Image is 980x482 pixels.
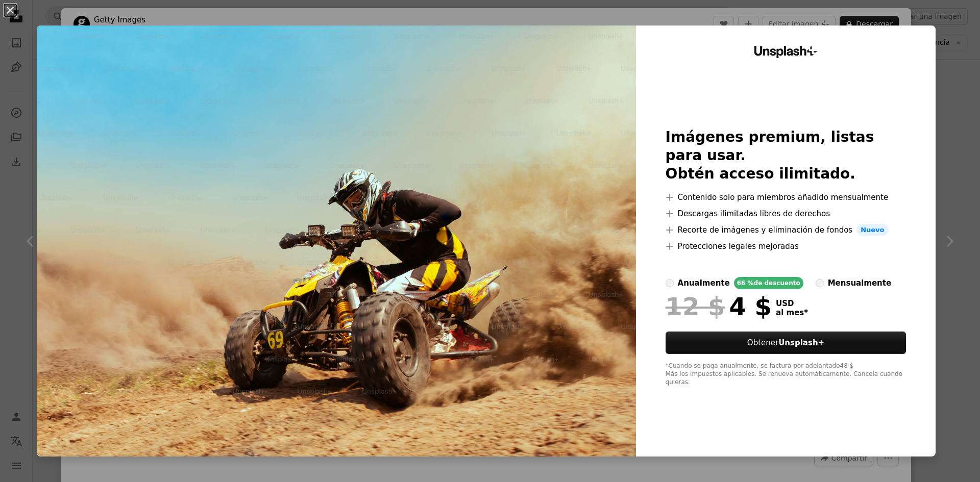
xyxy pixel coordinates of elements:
strong: Unsplash+ [778,338,824,347]
span: al mes * [776,308,808,317]
li: Contenido solo para miembros añadido mensualmente [666,191,906,204]
button: ObtenerUnsplash+ [666,332,906,354]
div: 66 % de descuento [734,277,803,289]
h2: Imágenes premium, listas para usar. Obtén acceso ilimitado. [666,128,906,183]
li: Protecciones legales mejoradas [666,240,906,252]
span: USD [776,299,808,308]
div: 4 $ [666,293,772,320]
input: mensualmente [816,279,824,287]
li: Descargas ilimitadas libres de derechos [666,208,906,220]
span: Nuevo [856,224,888,236]
div: anualmente [678,277,730,289]
div: mensualmente [828,277,891,289]
span: 12 $ [666,293,725,320]
input: anualmente66 %de descuento [666,279,674,287]
li: Recorte de imágenes y eliminación de fondos [666,224,906,236]
div: *Cuando se paga anualmente, se factura por adelantado 48 $ Más los impuestos aplicables. Se renue... [666,362,906,387]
